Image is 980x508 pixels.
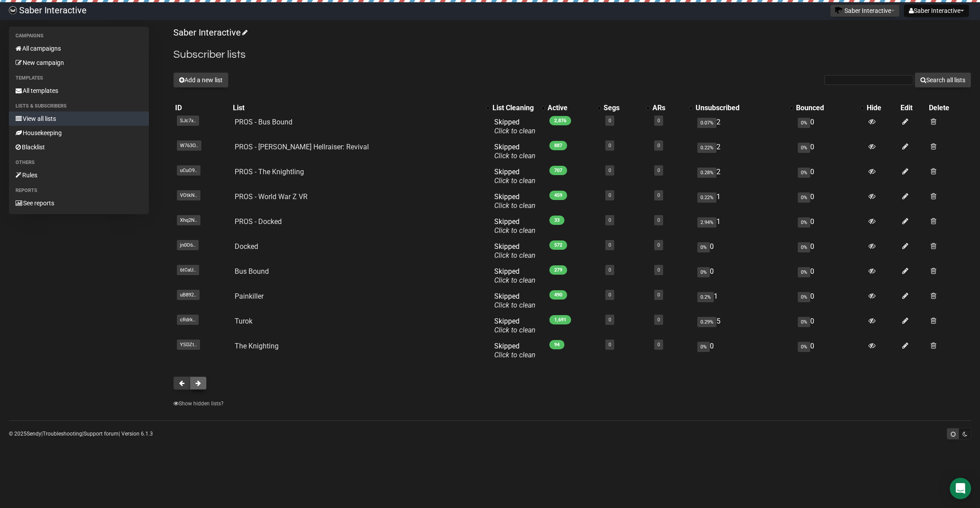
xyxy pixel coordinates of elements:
td: 0 [694,264,794,288]
a: Bus Bound [235,267,269,276]
a: Show hidden lists? [173,400,224,407]
span: 94 [549,340,564,349]
div: Unsubscribed [696,104,785,112]
td: 1 [694,214,794,239]
a: 0 [608,292,611,298]
li: Lists & subscribers [9,101,149,112]
td: 1 [694,189,794,214]
a: Troubleshooting [43,431,82,437]
div: List Cleaning [492,104,537,112]
th: Segs: No sort applied, activate to apply an ascending sort [602,102,651,114]
span: 0% [798,168,810,178]
a: All campaigns [9,41,149,56]
span: 2.94% [697,217,716,228]
span: cRdrk.. [177,315,199,325]
span: 459 [549,191,567,200]
span: 0% [697,267,710,277]
span: Skipped [494,342,536,359]
a: 0 [608,267,611,273]
a: Saber Interactive [173,27,246,38]
a: PROS - The Knightling [235,168,304,176]
span: 0% [798,118,810,128]
span: 0% [798,192,810,203]
a: Rules [9,168,149,182]
a: Click to clean [494,201,536,210]
td: 0 [794,114,865,139]
span: Skipped [494,217,536,235]
a: Support forum [84,431,119,437]
span: 707 [549,166,567,175]
span: Skipped [494,143,536,160]
div: Hide [867,104,896,112]
a: 0 [608,168,611,173]
button: Saber Interactive [830,4,900,17]
span: Skipped [494,292,536,309]
td: 0 [794,313,865,338]
a: PROS - Bus Bound [235,118,292,126]
a: Click to clean [494,176,536,185]
span: 0% [798,242,810,252]
td: 0 [794,338,865,363]
th: List: No sort applied, activate to apply an ascending sort [231,102,490,114]
a: 0 [657,242,660,248]
a: 0 [608,217,611,223]
span: Skipped [494,118,536,135]
a: 0 [657,217,660,223]
li: Reports [9,185,149,196]
span: 0% [798,143,810,153]
a: PROS - [PERSON_NAME] Hellraiser: Revival [235,143,369,151]
a: Click to clean [494,351,536,359]
a: Painkiller [235,292,264,300]
a: Click to clean [494,326,536,334]
th: ID: No sort applied, sorting is disabled [173,102,231,114]
a: Click to clean [494,127,536,135]
a: Click to clean [494,226,536,235]
img: 1.png [835,7,842,14]
span: W763O.. [177,140,201,151]
th: Delete: No sort applied, sorting is disabled [927,102,971,114]
td: 2 [694,139,794,164]
span: 0.29% [697,317,716,327]
td: 0 [794,264,865,288]
a: 0 [608,242,611,248]
a: New campaign [9,56,149,70]
a: 0 [657,118,660,124]
li: Others [9,157,149,168]
span: 0.22% [697,192,716,203]
a: 0 [608,118,611,124]
a: Click to clean [494,276,536,284]
span: 572 [549,240,567,250]
span: 0% [798,317,810,327]
button: Add a new list [173,72,228,88]
li: Campaigns [9,31,149,41]
a: Housekeeping [9,126,149,140]
span: YSDZt.. [177,340,200,350]
span: Skipped [494,192,536,210]
span: Skipped [494,267,536,284]
td: 0 [794,239,865,264]
span: 0% [798,292,810,302]
td: 0 [794,288,865,313]
span: 279 [549,265,567,275]
a: Click to clean [494,301,536,309]
a: The Knighting [235,342,279,350]
span: SJc7x.. [177,116,199,126]
td: 0 [794,214,865,239]
span: 0.07% [697,118,716,128]
span: uCuO9.. [177,165,200,176]
span: uB892.. [177,290,200,300]
div: Active [548,104,593,112]
th: List Cleaning: No sort applied, activate to apply an ascending sort [491,102,546,114]
div: Edit [900,104,925,112]
td: 0 [794,189,865,214]
a: PROS - Docked [235,217,282,226]
a: View all lists [9,112,149,126]
div: Open Intercom Messenger [950,478,971,499]
a: Turok [235,317,252,325]
span: 1,691 [549,315,571,324]
a: 0 [657,168,660,173]
span: 0% [798,217,810,228]
th: Edit: No sort applied, sorting is disabled [899,102,927,114]
span: 0% [697,242,710,252]
a: 0 [657,267,660,273]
